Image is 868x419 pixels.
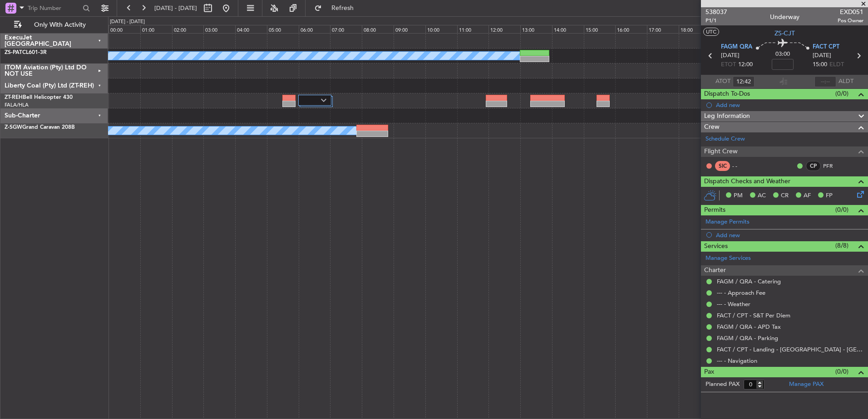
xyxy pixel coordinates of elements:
label: Planned PAX [705,380,740,389]
span: Services [704,241,728,252]
span: ZT-REH [5,95,23,100]
span: [DATE] [721,51,740,60]
span: AF [804,191,811,200]
div: 17:00 [647,25,679,33]
div: 14:00 [552,25,584,33]
span: ALDT [838,77,853,86]
div: 07:00 [330,25,362,33]
div: Add new [716,231,863,239]
span: FAGM QRA [721,43,752,52]
span: Pos Owner [838,17,863,24]
a: FAGM / QRA - Parking [717,334,778,342]
span: ZS-CJT [774,29,795,38]
span: 15:00 [813,60,827,69]
span: Z-SGW [5,125,22,130]
button: Only With Activity [10,18,99,32]
div: 12:00 [488,25,520,33]
span: Crew [704,122,720,132]
span: 12:00 [738,60,753,69]
div: Underway [770,12,799,22]
a: Z-SGWGrand Caravan 208B [5,125,75,130]
span: ZS-PAT [5,50,22,55]
a: Manage PAX [789,380,824,389]
span: FACT CPT [813,43,839,52]
div: 00:00 [108,25,140,33]
div: - - [732,162,753,170]
a: FAGM / QRA - APD Tax [717,323,781,331]
a: Schedule Crew [705,135,745,144]
a: --- - Weather [717,300,750,308]
div: CP [806,161,821,171]
div: 13:00 [520,25,552,33]
a: Manage Services [705,254,751,263]
input: --:-- [733,76,755,87]
span: Leg Information [704,111,750,122]
span: Refresh [324,5,362,11]
span: AC [758,191,766,200]
div: 02:00 [172,25,204,33]
span: (0/0) [835,89,848,98]
a: FACT / CPT - S&T Per Diem [717,312,790,319]
div: 15:00 [584,25,616,33]
span: (8/8) [835,241,848,250]
div: 16:00 [615,25,647,33]
div: [DATE] - [DATE] [110,18,145,26]
a: ZT-REHBell Helicopter 430 [5,95,73,100]
span: FP [826,191,833,200]
button: UTC [703,28,719,36]
img: arrow-gray.svg [321,98,326,102]
div: 10:00 [425,25,457,33]
span: Dispatch Checks and Weather [704,176,790,187]
span: Charter [704,265,726,276]
a: FACT / CPT - Landing - [GEOGRAPHIC_DATA] - [GEOGRAPHIC_DATA] International FACT / CPT [717,346,863,353]
span: [DATE] - [DATE] [154,4,197,12]
div: 18:00 [679,25,710,33]
a: --- - Navigation [717,357,757,365]
span: P1/1 [705,17,727,24]
span: Flight Crew [704,146,738,157]
span: PM [734,191,743,200]
a: FALA/HLA [5,102,29,108]
div: 03:00 [203,25,235,33]
div: 09:00 [394,25,425,33]
span: 03:00 [775,50,790,59]
div: 04:00 [235,25,267,33]
a: ZS-PATCL601-3R [5,50,47,55]
span: ETOT [721,60,736,69]
span: Dispatch To-Dos [704,89,750,99]
div: 06:00 [299,25,330,33]
span: Permits [704,205,725,215]
a: Manage Permits [705,218,750,227]
a: --- - Approach Fee [717,289,765,297]
span: 538037 [705,7,727,17]
div: Add new [716,101,863,109]
span: [DATE] [813,51,831,60]
span: (0/0) [835,367,848,376]
input: --:-- [814,76,836,87]
span: ELDT [829,60,844,69]
div: 05:00 [267,25,299,33]
div: 08:00 [362,25,394,33]
div: 01:00 [140,25,172,33]
span: ATOT [715,77,730,86]
span: Pax [704,367,714,377]
button: Refresh [310,1,365,15]
input: Trip Number [28,1,80,15]
span: Only With Activity [24,22,96,28]
div: 11:00 [457,25,489,33]
span: EXD051 [838,7,863,17]
a: FAGM / QRA - Catering [717,278,781,285]
span: CR [781,191,789,200]
a: PFR [823,162,843,170]
div: SIC [715,161,730,171]
span: (0/0) [835,205,848,214]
